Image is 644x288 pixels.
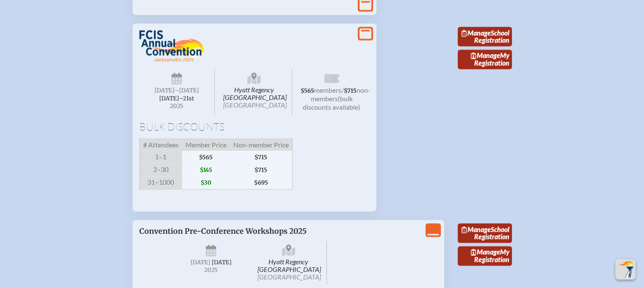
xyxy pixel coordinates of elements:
span: Non-member Price [230,139,293,151]
span: $715 [230,151,293,163]
span: $695 [230,176,293,189]
span: Manage [462,29,491,37]
span: Convention Pre-Conference Workshops 2025 [139,227,307,236]
span: [GEOGRAPHIC_DATA] [223,101,287,109]
span: members [314,86,341,94]
img: FCIS Convention 2025 [139,30,205,62]
span: 2025 [180,267,243,273]
span: [DATE] [191,259,210,266]
span: $30 [182,176,230,189]
span: $715 [344,87,357,94]
span: 1–1 [139,151,182,163]
a: ManageSchool Registration [458,223,512,243]
span: $565 [301,87,314,94]
span: –[DATE] [174,87,199,94]
span: 2025 [146,103,208,109]
img: To the top [617,261,634,278]
span: [GEOGRAPHIC_DATA] [257,273,321,281]
span: Hyatt Regency [GEOGRAPHIC_DATA] [216,69,292,115]
span: $565 [182,151,230,163]
span: Member Price [182,139,230,151]
span: Hyatt Regency [GEOGRAPHIC_DATA] [251,241,327,284]
span: Manage [471,51,500,59]
span: [DATE] [212,259,232,266]
span: (bulk discounts available) [303,94,360,111]
span: 2–30 [139,163,182,176]
button: Scroll Top [615,259,636,280]
a: ManageMy Registration [458,246,512,266]
span: / [341,86,344,94]
h1: Bulk Discounts [139,122,370,132]
span: Manage [462,225,491,233]
span: 31–1000 [139,176,182,189]
span: # Attendees [139,139,182,151]
a: ManageSchool Registration [458,27,512,46]
a: ManageMy Registration [458,50,512,69]
span: non-members [311,86,370,102]
span: [DATE] [155,87,174,94]
span: Manage [471,248,500,256]
span: [DATE]–⁠21st [159,95,194,102]
span: $715 [230,163,293,176]
span: $145 [182,163,230,176]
